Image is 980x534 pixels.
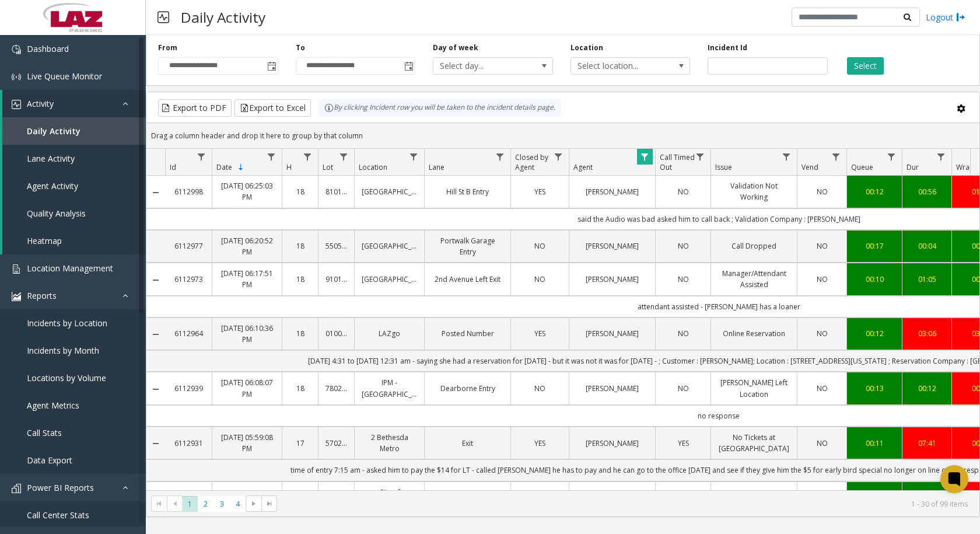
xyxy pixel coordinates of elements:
[909,186,944,197] div: 00:56
[27,290,57,301] span: Reports
[432,328,503,339] a: Posted Number
[663,240,703,252] a: NO
[817,438,828,448] span: NO
[12,45,21,54] img: 'icon'
[909,328,944,339] a: 03:06
[432,274,503,285] a: 2nd Avenue Left Exit
[219,323,275,345] a: [DATE] 06:10:36 PM
[854,240,895,252] a: 00:17
[909,438,944,449] div: 07:41
[27,125,80,137] span: Daily Activity
[534,241,545,251] span: NO
[854,383,895,394] a: 00:13
[230,496,246,512] span: Page 4
[289,186,311,197] a: 18
[146,439,165,448] a: Collapse Details
[817,187,828,197] span: NO
[492,149,508,165] a: Lane Filter Menu
[817,329,828,338] span: NO
[325,274,347,285] a: 910133
[219,432,275,454] a: [DATE] 05:59:08 PM
[718,268,790,290] a: Manager/Attendant Assisted
[406,149,422,165] a: Location Filter Menu
[325,328,347,339] a: 010052
[518,438,562,449] a: YES
[12,264,21,274] img: 'icon'
[219,268,275,290] a: [DATE] 06:17:51 PM
[576,186,648,197] a: [PERSON_NAME]
[27,427,62,438] span: Call Stats
[828,149,844,165] a: Vend Filter Menu
[663,383,703,394] a: NO
[325,240,347,252] a: 550510
[146,385,165,394] a: Collapse Details
[27,43,69,54] span: Dashboard
[27,317,107,329] span: Incidents by Location
[663,438,703,449] a: YES
[12,72,21,82] img: 'icon'
[362,432,417,454] a: 2 Bethesda Metro
[909,274,944,285] a: 01:05
[198,496,213,512] span: Page 2
[324,103,334,113] img: infoIcon.svg
[854,274,895,285] a: 00:10
[2,200,146,227] a: Quality Analysis
[534,383,545,393] span: NO
[146,330,165,339] a: Collapse Details
[804,328,839,339] a: NO
[289,383,311,394] a: 18
[265,499,274,508] span: Go to the last page
[909,240,944,252] div: 00:04
[715,162,732,172] span: Issue
[718,180,790,203] a: Validation Not Working
[296,43,305,53] label: To
[663,186,703,197] a: NO
[172,383,205,394] a: 6112939
[576,240,648,252] a: [PERSON_NAME]
[318,99,561,117] div: By clicking Incident row you will be taken to the incident details page.
[362,240,417,252] a: [GEOGRAPHIC_DATA]
[909,383,944,394] a: 00:12
[518,186,562,197] a: YES
[264,149,279,165] a: Date Filter Menu
[663,328,703,339] a: NO
[518,383,562,394] a: NO
[27,455,72,466] span: Data Export
[362,377,417,399] a: IPM - [GEOGRAPHIC_DATA]
[362,186,417,197] a: [GEOGRAPHIC_DATA]
[300,149,316,165] a: H Filter Menu
[884,149,900,165] a: Queue Filter Menu
[157,3,169,32] img: pageIcon
[551,149,566,165] a: Closed by Agent Filter Menu
[718,328,790,339] a: Online Reservation
[2,172,146,200] a: Agent Activity
[576,438,648,449] a: [PERSON_NAME]
[804,240,839,252] a: NO
[718,240,790,252] a: Call Dropped
[172,186,205,197] a: 6112998
[573,162,593,172] span: Agent
[854,438,895,449] div: 00:11
[817,274,828,284] span: NO
[219,235,275,257] a: [DATE] 06:20:52 PM
[146,188,165,197] a: Collapse Details
[175,3,271,32] h3: Daily Activity
[284,499,968,509] kendo-pager-info: 1 - 30 of 99 items
[2,145,146,172] a: Lane Activity
[708,43,747,53] label: Incident Id
[804,186,839,197] a: NO
[158,43,177,53] label: From
[172,240,205,252] a: 6112977
[362,487,417,521] a: City of [GEOGRAPHIC_DATA][PERSON_NAME]
[336,149,352,165] a: Lot Filter Menu
[576,383,648,394] a: [PERSON_NAME]
[27,180,78,191] span: Agent Activity
[534,438,545,448] span: YES
[854,328,895,339] div: 00:12
[804,438,839,449] a: NO
[718,377,790,399] a: [PERSON_NAME] Left Location
[325,186,347,197] a: 810116
[817,383,828,393] span: NO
